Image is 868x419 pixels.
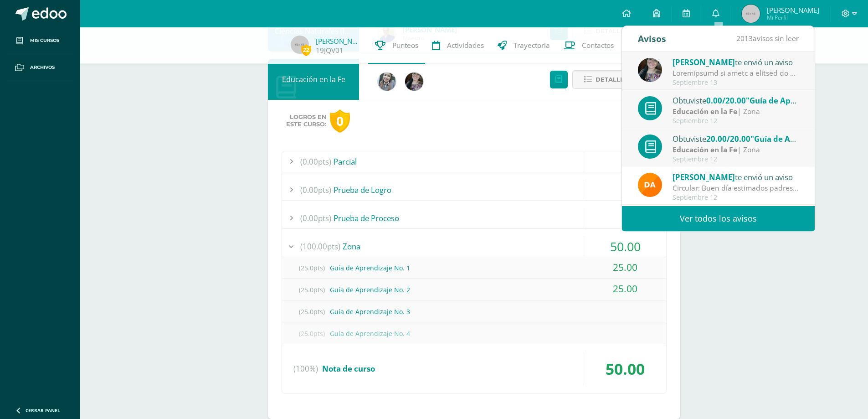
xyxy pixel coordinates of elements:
[610,238,641,255] span: 50.00
[621,210,629,227] span: --
[330,109,350,133] div: 0
[673,57,735,67] span: [PERSON_NAME]
[706,134,750,144] span: 20.00/20.00
[268,59,359,100] div: Educación en la Fe
[706,95,746,106] span: 0.00/20.00
[673,172,735,182] span: [PERSON_NAME]
[392,41,418,50] span: Punteos
[621,153,629,170] span: --
[514,41,550,50] span: Trayectoria
[282,301,666,322] div: Guía de Aprendizaje No. 3
[282,151,666,172] div: Parcial
[293,323,330,344] span: (25.0pts)
[673,194,799,202] div: Septiembre 12
[673,117,799,125] div: Septiembre 12
[282,279,666,300] div: Guía de Aprendizaje No. 2
[736,33,753,43] span: 2013
[746,95,851,106] span: "Guía de Aprendizaje No. 3"
[293,258,330,278] span: (25.0pts)
[282,258,666,278] div: Guía de Aprendizaje No. 1
[750,134,856,144] span: "Guía de Aprendizaje No. 2"
[673,171,799,183] div: te envió un aviso
[282,180,666,200] div: Prueba de Logro
[300,180,331,200] span: (0.00pts)
[673,133,799,145] div: Obtuviste en
[572,70,636,89] button: Detalle
[30,37,59,44] span: Mis cursos
[742,5,760,23] img: 45x45
[613,282,637,295] span: 25.00
[378,72,396,91] img: cba4c69ace659ae4cf02a5761d9a2473.png
[322,363,375,374] span: Nota de curso
[596,71,624,88] span: Detalle
[767,5,819,15] span: [PERSON_NAME]
[673,183,799,193] div: Circular: Buen día estimados padres de familia, por este medio les envío un cordial saludo. El mo...
[613,261,637,274] span: 25.00
[26,407,60,414] span: Cerrar panel
[673,106,799,117] div: | Zona
[621,181,629,198] span: --
[425,27,491,64] a: Actividades
[286,114,326,128] span: Logros en este curso:
[293,352,318,386] span: (100%)
[557,27,621,64] a: Contactos
[736,33,799,43] span: avisos sin leer
[301,44,311,56] span: 22
[30,64,55,71] span: Archivos
[282,323,666,344] div: Guía de Aprendizaje No. 4
[300,151,331,172] span: (0.00pts)
[638,173,662,197] img: f9d34ca01e392badc01b6cd8c48cabbd.png
[606,358,645,379] span: 50.00
[282,236,666,257] div: Zona
[300,236,340,257] span: (100.00pts)
[7,27,73,54] a: Mis cursos
[447,41,484,50] span: Actividades
[491,27,557,64] a: Trayectoria
[7,54,73,81] a: Archivos
[368,27,425,64] a: Punteos
[673,145,737,155] strong: Educación en la Fe
[638,26,666,51] div: Avisos
[582,41,614,50] span: Contactos
[622,206,815,231] a: Ver todos los avisos
[673,56,799,68] div: te envió un aviso
[282,208,666,228] div: Prueba de Proceso
[673,106,737,116] strong: Educación en la Fe
[293,301,330,322] span: (25.0pts)
[405,72,423,91] img: 8322e32a4062cfa8b237c59eedf4f548.png
[638,58,662,82] img: 8322e32a4062cfa8b237c59eedf4f548.png
[673,155,799,163] div: Septiembre 12
[767,14,819,21] span: Mi Perfil
[293,279,330,300] span: (25.0pts)
[291,36,309,54] img: 45x45
[316,46,344,55] a: 19JQV01
[673,94,799,106] div: Obtuviste en
[673,68,799,78] div: Publicación de notas y entrega de actividades pendientes – Primero Básico: Buenos días, estimados...
[300,208,331,228] span: (0.00pts)
[673,79,799,87] div: Septiembre 13
[673,145,799,155] div: | Zona
[316,36,361,46] a: [PERSON_NAME]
